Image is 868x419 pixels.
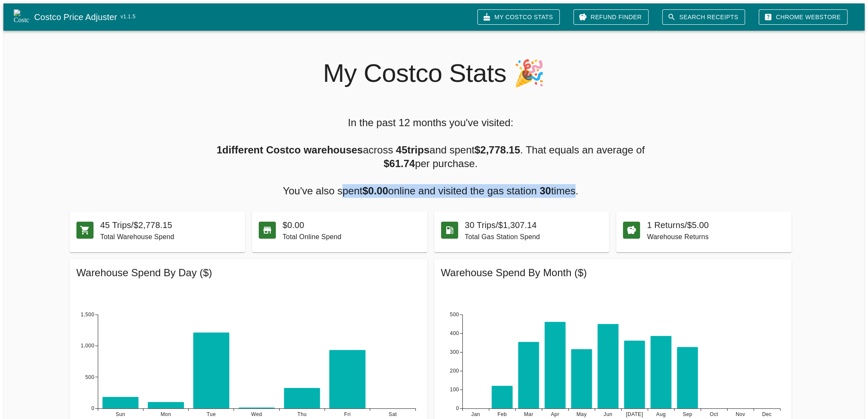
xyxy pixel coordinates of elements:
tspan: Thu [297,411,307,417]
tspan: Sat [389,411,397,417]
tspan: Oct [710,411,718,417]
a: Search Receipts [662,9,745,25]
tspan: Tue [207,411,216,417]
h2: My Costco Stats 🎉 [220,58,648,89]
tspan: Nov [735,411,745,417]
p: Total Warehouse Spend [100,232,238,242]
tspan: Sun [116,411,126,417]
h6: $0.00 [283,218,421,232]
p: Total Gas Station Spend [465,232,603,242]
b: $0.00 [362,185,388,196]
h6: 1 Returns / $5.00 [647,218,785,232]
tspan: 100 [450,387,459,393]
a: Costco Price Adjuster v1.1.5 [34,10,471,24]
tspan: Mon [161,411,171,417]
tspan: 400 [450,330,459,336]
tspan: May [576,411,587,417]
tspan: 1,500 [81,312,94,318]
tspan: 1,000 [81,343,94,349]
tspan: [DATE] [625,411,643,417]
tspan: Fri [344,411,351,417]
tspan: Mar [524,411,533,417]
b: 45 trips [396,144,430,156]
tspan: Aug [656,411,666,417]
tspan: 0 [91,405,94,411]
h5: In the past 12 months you've visited: across and spent . That equals an average of per purchase. ... [215,116,646,198]
tspan: 300 [450,349,459,355]
b: $2,778.15 [474,144,520,156]
tspan: 500 [85,374,94,380]
tspan: Jun [603,411,612,417]
a: Refund Finder [573,9,649,25]
p: Total Online Spend [283,232,421,242]
h6: 30 Trips / $1,307.14 [465,218,603,232]
img: Costco Price Adjuster [14,9,29,25]
b: 30 [540,185,551,196]
tspan: 500 [450,312,459,318]
tspan: 0 [456,405,459,411]
tspan: Wed [251,411,262,417]
b: $61.74 [383,158,415,169]
tspan: Dec [762,411,772,417]
b: 1 different Costco warehouses [216,144,363,156]
tspan: 200 [450,368,459,374]
tspan: Apr [551,411,559,417]
a: Chrome Webstore [759,9,848,25]
span: Warehouse Spend By Month ($) [441,266,785,280]
p: Warehouse Returns [647,232,785,242]
h6: 45 Trips / $2,778.15 [100,218,238,232]
span: v 1.1.5 [120,13,135,21]
span: Warehouse Spend By Day ($) [76,266,421,280]
tspan: Feb [497,411,507,417]
a: My Costco Stats [477,9,560,25]
tspan: Sep [682,411,692,417]
tspan: Jan [471,411,480,417]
